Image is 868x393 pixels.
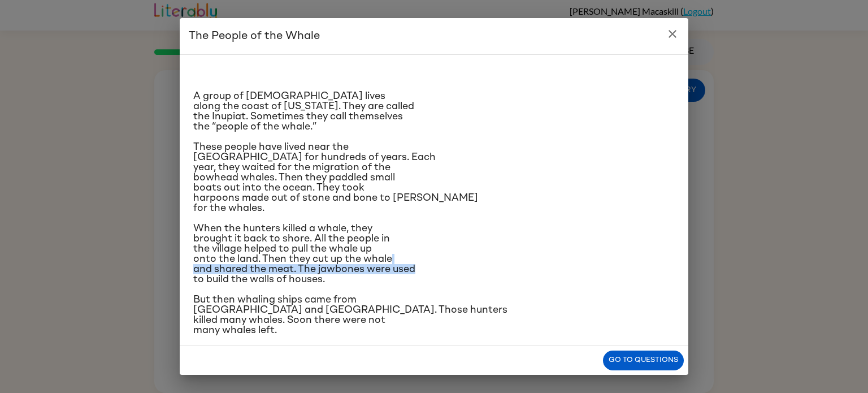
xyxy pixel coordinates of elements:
span: A group of [DEMOGRAPHIC_DATA] lives along the coast of [US_STATE]. They are called the Inupiat. S... [193,91,414,132]
span: These people have lived near the [GEOGRAPHIC_DATA] for hundreds of years. Each year, they waited ... [193,142,478,213]
span: But then whaling ships came from [GEOGRAPHIC_DATA] and [GEOGRAPHIC_DATA]. Those hunters killed ma... [193,295,507,335]
button: close [661,23,684,45]
span: The whaling ships left, and the Inupiat stopped hunting for a while. Finally, there were enough w... [193,346,455,386]
h2: The People of the Whale [180,18,688,54]
span: When the hunters killed a whale, they brought it back to shore. All the people in the village hel... [193,223,415,284]
button: Go to questions [603,351,684,370]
